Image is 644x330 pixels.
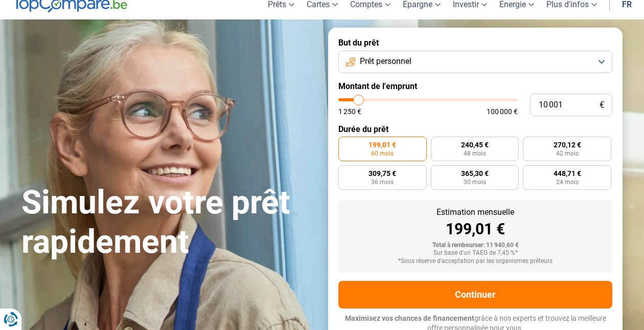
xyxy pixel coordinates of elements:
div: Estimation mensuelle [347,208,604,216]
span: 448,71 € [554,170,581,177]
span: € [600,101,604,109]
span: 199,01 € [369,141,396,148]
label: Montant de l'emprunt [338,81,612,91]
span: 309,75 € [369,170,396,177]
div: 199,01 € [347,222,604,237]
span: 270,12 € [554,141,581,148]
span: Maximisez vos chances de financement [345,314,474,322]
div: Sur base d'un TAEG de 7,45 %* [347,250,604,257]
span: Prêt personnel [360,56,411,67]
span: 1 250 € [338,108,361,115]
span: 30 mois [464,179,486,185]
span: 240,45 € [461,141,489,148]
label: Durée du prêt [338,124,612,134]
span: 365,30 € [461,170,489,177]
span: 24 mois [556,179,579,185]
div: Total à rembourser: 11 940,60 € [347,242,604,249]
label: But du prêt [338,38,612,48]
button: Continuer [338,281,612,309]
span: 60 mois [371,150,394,157]
button: Prêt personnel [338,51,612,73]
h1: Simulez votre prêt rapidement [21,183,316,262]
div: *Sous réserve d'acceptation par les organismes prêteurs [347,258,604,265]
span: 42 mois [556,150,579,157]
span: 48 mois [464,150,486,157]
span: 100 000 € [487,108,518,115]
span: 36 mois [371,179,394,185]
